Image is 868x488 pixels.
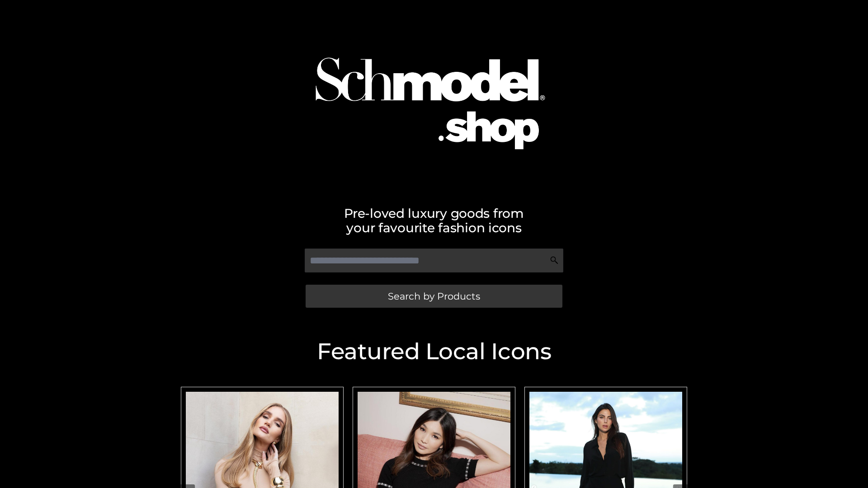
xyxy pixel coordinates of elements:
h2: Featured Local Icons​ [176,340,692,363]
h2: Pre-loved luxury goods from your favourite fashion icons [176,206,692,235]
img: Search Icon [550,256,559,265]
span: Search by Products [388,291,480,301]
a: Search by Products [306,285,562,308]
